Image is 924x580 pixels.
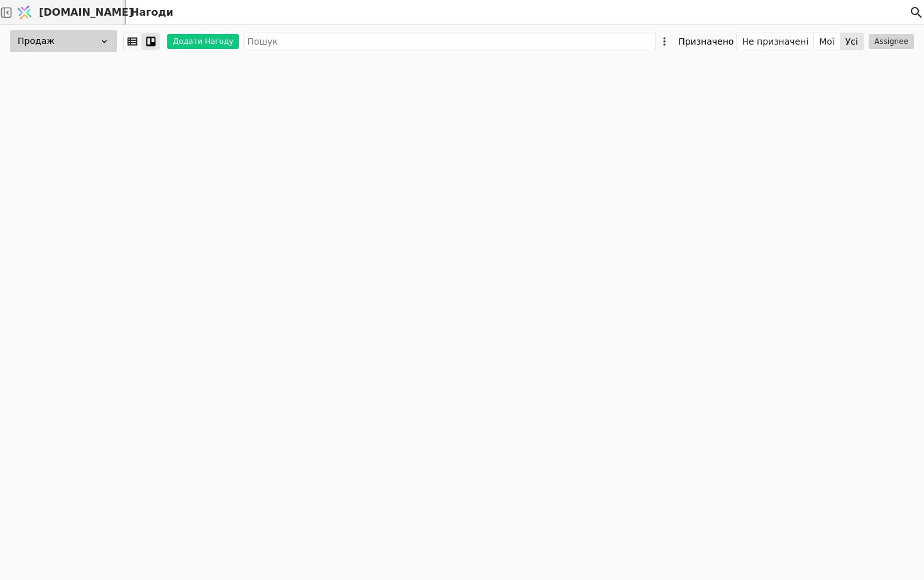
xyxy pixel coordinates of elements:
button: Assignee [869,34,914,49]
a: Додати Нагоду [160,34,239,49]
h2: Нагоди [126,5,173,20]
button: Не призначені [737,33,814,50]
input: Пошук [244,33,656,50]
a: [DOMAIN_NAME] [13,1,126,25]
button: Мої [814,33,840,50]
img: Logo [15,1,34,25]
button: Усі [840,33,863,50]
span: [DOMAIN_NAME] [39,5,133,20]
button: Додати Нагоду [167,34,239,49]
div: Призначено [678,33,734,50]
div: Продаж [10,30,117,52]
